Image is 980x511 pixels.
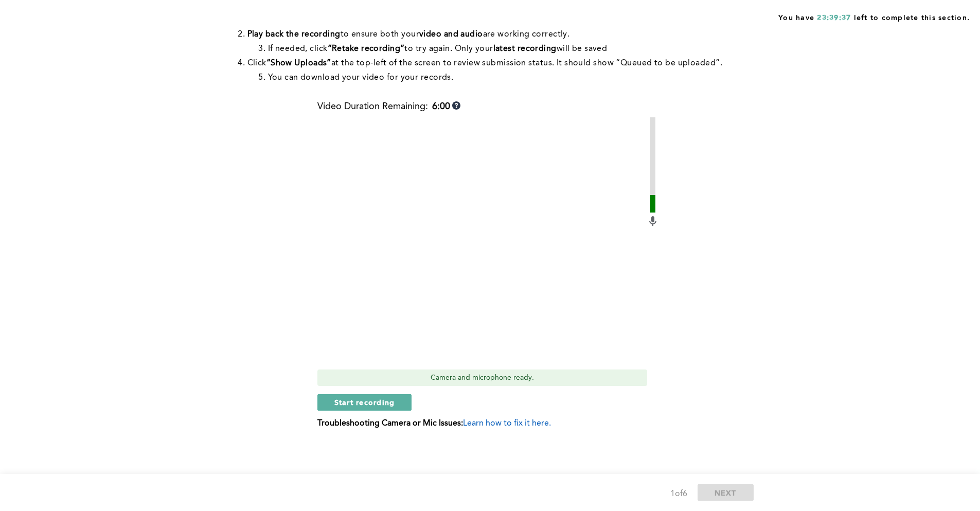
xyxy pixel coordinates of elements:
[778,10,970,23] span: You have left to complete this section.
[493,45,557,53] strong: latest recording
[317,394,412,411] button: Start recording
[247,27,750,42] li: to ensure both your are working correctly.
[268,71,750,85] li: You can download your video for your records.
[463,419,551,428] span: Learn how to fix it here.
[317,419,463,428] b: Troubleshooting Camera or Mic Issues:
[328,45,405,53] strong: “Retake recording”
[317,101,460,112] div: Video Duration Remaining:
[247,56,750,71] li: Click at the top-left of the screen to review submission status. It should show “Queued to be upl...
[419,30,483,39] strong: video and audio
[334,397,395,407] span: Start recording
[266,59,331,67] strong: “Show Uploads”
[670,487,687,501] div: 1 of 6
[268,42,750,56] li: If needed, click to try again. Only your will be saved
[247,30,341,39] strong: Play back the recording
[698,484,754,501] button: NEXT
[432,101,450,112] b: 6:00
[715,488,737,498] span: NEXT
[317,369,647,386] div: Camera and microphone ready.
[817,14,851,22] span: 23:39:37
